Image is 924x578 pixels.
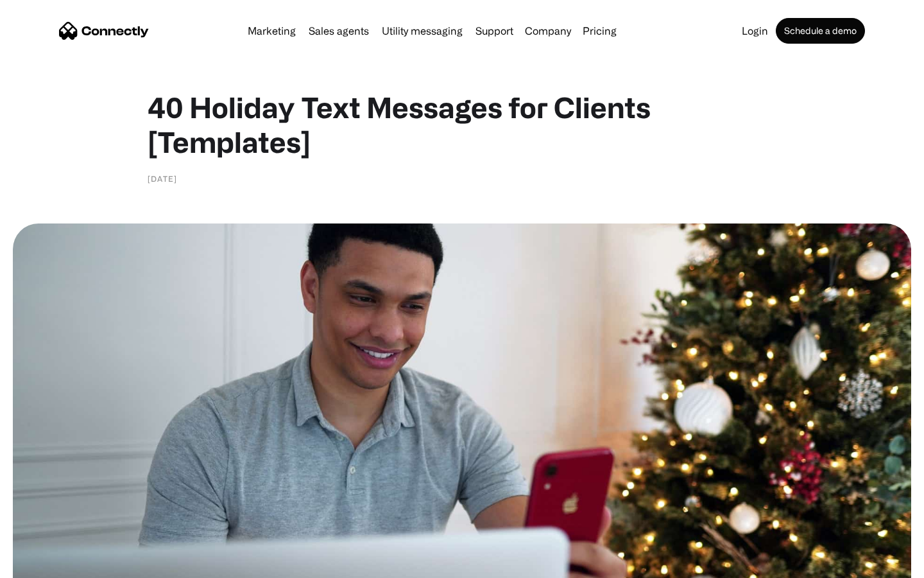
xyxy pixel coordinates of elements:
a: Login [737,26,773,36]
a: Pricing [577,26,622,36]
a: Marketing [243,26,301,36]
ul: Language list [26,556,77,574]
a: Utility messaging [377,26,468,36]
a: Support [470,26,518,36]
h1: 40 Holiday Text Messages for Clients [Templates] [148,90,776,159]
aside: Language selected: English [13,556,77,574]
a: home [59,21,149,40]
div: [DATE] [148,172,177,185]
div: Company [521,22,575,40]
div: Company [525,22,571,40]
a: Schedule a demo [776,18,865,44]
a: Sales agents [304,26,374,36]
